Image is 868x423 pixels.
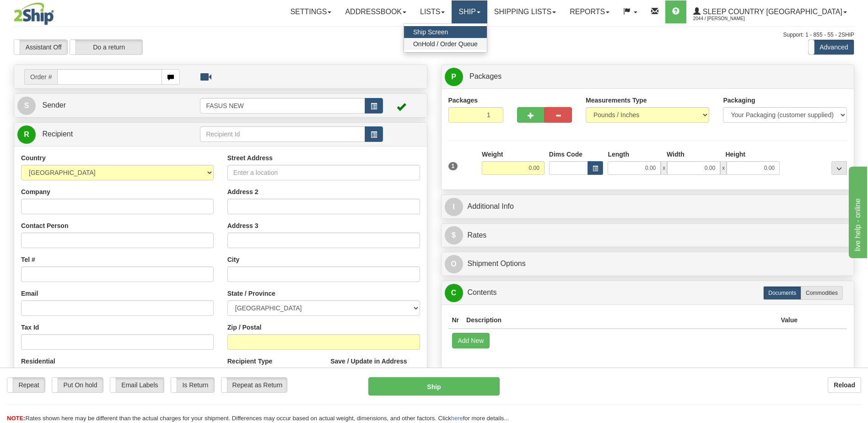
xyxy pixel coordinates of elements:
[7,415,25,422] span: NOTE:
[701,8,842,16] span: Sleep Country [GEOGRAPHIC_DATA]
[723,96,755,105] label: Packaging
[227,357,273,366] label: Recipient Type
[667,150,685,159] label: Width
[693,14,762,23] span: 2044 / [PERSON_NAME]
[17,96,200,115] a: S Sender
[445,226,851,245] a: $Rates
[451,415,463,422] a: here
[227,289,275,298] label: State / Province
[608,150,629,159] label: Length
[445,197,851,216] a: IAdditional Info
[227,165,420,180] input: Enter a location
[777,312,801,329] th: Value
[227,255,239,264] label: City
[221,378,287,392] label: Repeat as Return
[110,378,164,392] label: Email Labels
[21,357,55,366] label: Residential
[445,284,463,302] span: C
[338,0,413,23] a: Addressbook
[482,150,503,159] label: Weight
[21,153,46,163] label: Country
[70,40,142,54] label: Do a return
[563,0,616,23] a: Reports
[847,165,867,258] iframe: chat widget
[469,72,501,80] span: Packages
[14,2,54,25] img: logo2044.jpg
[227,187,259,196] label: Address 2
[404,26,487,38] a: Ship Screen
[445,255,851,273] a: OShipment Options
[452,333,490,348] button: Add New
[42,130,73,138] span: Recipient
[725,150,745,159] label: Height
[7,5,85,16] div: live help - online
[17,97,36,115] span: S
[200,98,365,114] input: Sender Id
[413,40,478,48] span: OnHold / Order Queue
[21,323,39,332] label: Tax Id
[809,40,854,54] label: Advanced
[17,125,180,144] a: R Recipient
[227,221,259,230] label: Address 3
[586,96,647,105] label: Measurements Type
[200,126,365,142] input: Recipient Id
[413,0,452,23] a: Lists
[828,377,861,393] button: Reload
[330,357,420,375] label: Save / Update in Address Book
[831,161,847,175] div: ...
[52,378,103,392] label: Put On hold
[487,0,563,23] a: Shipping lists
[834,381,855,389] b: Reload
[661,161,667,175] span: x
[445,68,463,86] span: P
[21,255,35,264] label: Tel #
[21,289,38,298] label: Email
[801,286,843,300] label: Commodities
[24,69,57,85] span: Order #
[404,38,487,50] a: OnHold / Order Queue
[7,378,45,392] label: Repeat
[463,312,777,329] th: Description
[448,162,458,170] span: 1
[445,226,463,244] span: $
[283,0,338,23] a: Settings
[17,125,36,144] span: R
[21,187,50,196] label: Company
[14,40,67,54] label: Assistant Off
[445,255,463,273] span: O
[413,28,448,36] span: Ship Screen
[171,378,214,392] label: Is Return
[368,377,499,396] button: Ship
[445,67,851,86] a: P Packages
[763,286,801,300] label: Documents
[452,0,487,23] a: Ship
[720,161,727,175] span: x
[448,312,463,329] th: Nr
[445,198,463,216] span: I
[448,96,478,105] label: Packages
[549,150,582,159] label: Dims Code
[227,153,273,163] label: Street Address
[445,283,851,302] a: CContents
[14,31,854,39] div: Support: 1 - 855 - 55 - 2SHIP
[42,101,66,109] span: Sender
[21,221,68,230] label: Contact Person
[686,0,854,23] a: Sleep Country [GEOGRAPHIC_DATA] 2044 / [PERSON_NAME]
[227,323,262,332] label: Zip / Postal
